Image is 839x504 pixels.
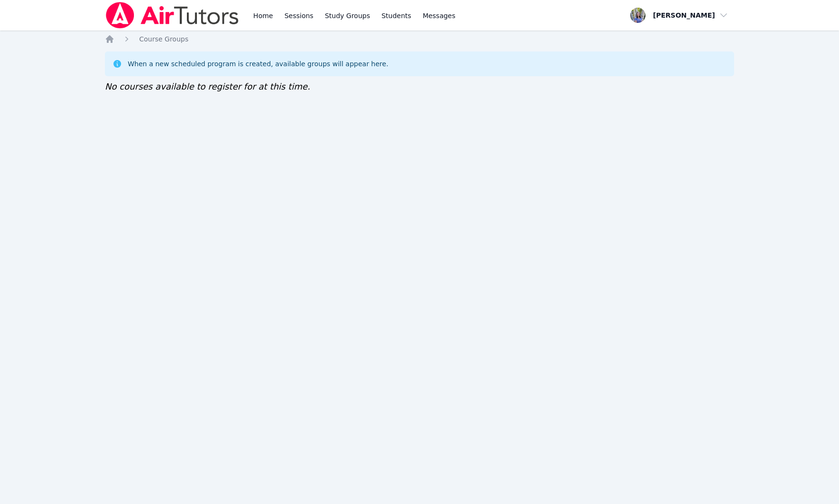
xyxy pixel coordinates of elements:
nav: Breadcrumb [105,34,734,44]
span: No courses available to register for at this time. [105,81,310,91]
div: When a new scheduled program is created, available groups will appear here. [128,59,389,69]
a: Course Groups [139,34,188,44]
span: Messages [423,11,456,20]
span: Course Groups [139,35,188,43]
img: Air Tutors [105,2,240,29]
